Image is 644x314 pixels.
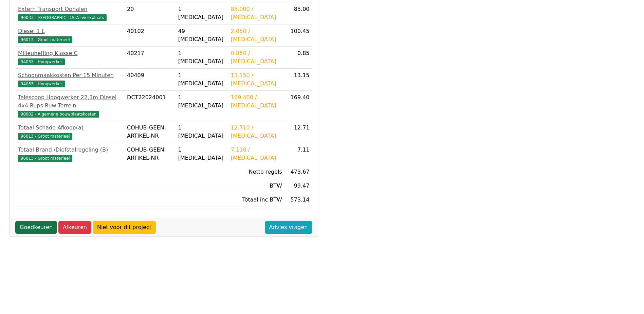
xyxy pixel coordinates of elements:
[18,146,122,154] div: Totaal Brand /Diefstalregeling (B)
[124,24,176,47] td: 40102
[228,193,285,207] td: Totaal inc BTW
[18,71,122,80] div: Schoonmaakkosten Per 15 Minuten
[285,24,312,47] td: 100.45
[178,49,225,66] div: 1 [MEDICAL_DATA]
[231,49,282,66] div: 0.850 / [MEDICAL_DATA]
[18,71,122,88] a: Schoonmaakkosten Per 15 Minuten94033 - Hoogwerker
[18,49,122,66] a: Milieuheffing Klasse C94033 - Hoogwerker
[124,121,176,143] td: COHUB-GEEN-ARTIKEL-NR
[15,221,57,234] a: Goedkeuren
[124,143,176,165] td: COHUB-GEEN-ARTIKEL-NR
[228,179,285,193] td: BTW
[231,71,282,88] div: 13.150 / [MEDICAL_DATA]
[285,165,312,179] td: 473.67
[18,93,122,110] div: Telescoop Hoogwerker 22,3m Diesel 4x4 Rups Ruw Terrein
[265,221,312,234] a: Advies vragen
[178,5,225,21] div: 1 [MEDICAL_DATA]
[178,27,225,43] div: 49 [MEDICAL_DATA]
[285,91,312,121] td: 169.40
[18,146,122,162] a: Totaal Brand /Diefstalregeling (B)96013 - Groot materieel
[285,121,312,143] td: 12.71
[18,49,122,57] div: Milieuheffing Klasse C
[58,221,91,234] a: Afkeuren
[18,124,122,140] a: Totaal Schade Afkoop(a)96013 - Groot materieel
[18,5,122,21] a: Extern Transport Ophalen96033 - [GEOGRAPHIC_DATA] werkplaats
[18,58,65,65] span: 94033 - Hoogwerker
[18,27,122,43] a: Diesel 1 L96013 - Groot materieel
[178,93,225,110] div: 1 [MEDICAL_DATA]
[93,221,156,234] a: Niet voor dit project
[285,143,312,165] td: 7.11
[231,124,282,140] div: 12.710 / [MEDICAL_DATA]
[231,5,282,21] div: 85.000 / [MEDICAL_DATA]
[228,165,285,179] td: Netto regels
[124,2,176,24] td: 20
[18,5,122,13] div: Extern Transport Ophalen
[18,81,65,87] span: 94033 - Hoogwerker
[18,27,122,35] div: Diesel 1 L
[231,27,282,43] div: 2.050 / [MEDICAL_DATA]
[18,111,99,118] span: 90002 - Algemene bouwplaatskosten
[178,146,225,162] div: 1 [MEDICAL_DATA]
[231,146,282,162] div: 7.110 / [MEDICAL_DATA]
[18,14,107,21] span: 96033 - [GEOGRAPHIC_DATA] werkplaats
[18,93,122,118] a: Telescoop Hoogwerker 22,3m Diesel 4x4 Rups Ruw Terrein90002 - Algemene bouwplaatskosten
[18,133,72,140] span: 96013 - Groot materieel
[18,155,72,162] span: 96013 - Groot materieel
[124,47,176,69] td: 40217
[285,69,312,91] td: 13.15
[18,36,72,43] span: 96013 - Groot materieel
[124,91,176,121] td: DCT22024001
[285,2,312,24] td: 85.00
[285,47,312,69] td: 0.85
[285,193,312,207] td: 573.14
[124,69,176,91] td: 40409
[18,124,122,132] div: Totaal Schade Afkoop(a)
[285,179,312,193] td: 99.47
[178,124,225,140] div: 1 [MEDICAL_DATA]
[178,71,225,88] div: 1 [MEDICAL_DATA]
[231,93,282,110] div: 169.400 / [MEDICAL_DATA]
